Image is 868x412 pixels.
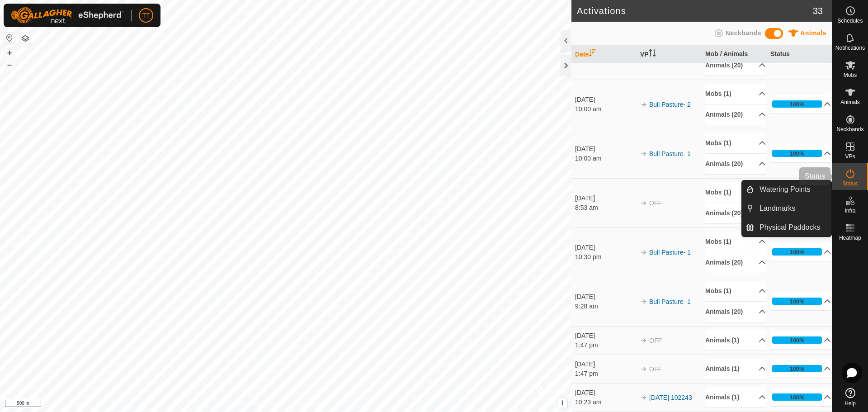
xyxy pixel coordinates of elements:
[836,127,863,132] span: Neckbands
[844,208,855,213] span: Infra
[790,297,805,306] div: 100%
[575,341,636,350] div: 1:47 pm
[649,199,662,207] span: OFF
[726,29,761,37] span: Neckbands
[640,394,647,401] img: arrow
[702,46,767,63] th: Mob / Animals
[705,154,766,174] p-accordion-header: Animals (20)
[571,46,637,63] th: Date
[575,154,636,163] div: 10:00 am
[832,384,868,410] a: Help
[844,72,857,78] span: Mobs
[575,302,636,311] div: 9:28 am
[742,218,831,237] li: Physical Paddocks
[649,249,691,256] a: Bull Pasture- 1
[705,232,766,252] p-accordion-header: Mobs (1)
[835,45,865,51] span: Notifications
[772,150,822,157] div: 100%
[845,154,855,159] span: VPs
[575,252,636,262] div: 10:30 pm
[11,7,124,24] img: Gallagher Logo
[142,11,150,20] span: TT
[705,302,766,322] p-accordion-header: Animals (20)
[640,365,647,373] img: arrow
[557,398,567,408] button: i
[705,182,766,203] p-accordion-header: Mobs (1)
[640,199,647,207] img: arrow
[742,199,831,218] li: Landmarks
[754,218,831,237] a: Physical Paddocks
[575,360,636,369] div: [DATE]
[705,387,766,407] p-accordion-header: Animals (1)
[4,59,15,70] button: –
[575,292,636,302] div: [DATE]
[844,401,856,406] span: Help
[839,235,861,241] span: Heatmap
[759,222,820,233] span: Physical Paddocks
[767,46,832,63] th: Status
[649,150,691,157] a: Bull Pasture- 1
[754,199,831,218] a: Landmarks
[770,95,831,113] p-accordion-header: 100%
[742,180,831,199] li: Watering Points
[637,46,702,63] th: VP
[250,400,284,408] a: Privacy Policy
[705,133,766,153] p-accordion-header: Mobs (1)
[840,99,860,105] span: Animals
[790,100,805,109] div: 100%
[649,365,662,373] span: OFF
[772,365,822,372] div: 100%
[575,144,636,154] div: [DATE]
[575,398,636,407] div: 10:23 am
[4,33,15,43] button: Reset Map
[772,248,822,256] div: 100%
[575,369,636,379] div: 1:47 pm
[589,51,596,58] p-sorticon: Activate to sort
[575,243,636,252] div: [DATE]
[770,243,831,261] p-accordion-header: 100%
[575,104,636,114] div: 10:00 am
[705,281,766,301] p-accordion-header: Mobs (1)
[575,95,636,104] div: [DATE]
[790,365,805,373] div: 100%
[705,252,766,273] p-accordion-header: Animals (20)
[640,298,647,305] img: arrow
[575,331,636,341] div: [DATE]
[790,393,805,402] div: 100%
[640,150,647,157] img: arrow
[800,29,826,37] span: Animals
[772,100,822,108] div: 100%
[575,203,636,213] div: 8:53 am
[705,104,766,125] p-accordion-header: Animals (20)
[770,331,831,349] p-accordion-header: 100%
[649,298,691,305] a: Bull Pasture- 1
[837,18,863,24] span: Schedules
[770,360,831,378] p-accordion-header: 100%
[295,400,321,408] a: Contact Us
[772,393,822,401] div: 100%
[20,33,31,44] button: Map Layers
[770,388,831,406] p-accordion-header: 100%
[577,5,813,16] h2: Activations
[649,337,662,344] span: OFF
[754,180,831,199] a: Watering Points
[842,181,858,186] span: Status
[640,337,647,344] img: arrow
[772,336,822,344] div: 100%
[705,330,766,350] p-accordion-header: Animals (1)
[575,388,636,398] div: [DATE]
[770,292,831,310] p-accordion-header: 100%
[705,84,766,104] p-accordion-header: Mobs (1)
[790,248,805,256] div: 100%
[705,203,766,223] p-accordion-header: Animals (20)
[705,55,766,76] p-accordion-header: Animals (20)
[759,184,810,195] span: Watering Points
[772,298,822,305] div: 100%
[770,144,831,162] p-accordion-header: 100%
[705,359,766,379] p-accordion-header: Animals (1)
[561,399,563,407] span: i
[649,51,656,58] p-sorticon: Activate to sort
[759,203,795,214] span: Landmarks
[649,101,691,108] a: Bull Pasture- 2
[790,336,805,345] div: 100%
